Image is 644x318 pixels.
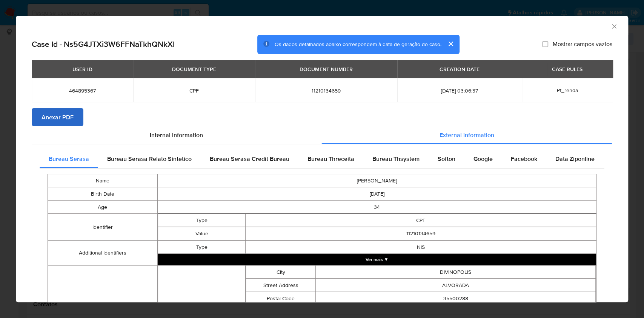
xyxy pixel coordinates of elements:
[157,187,596,201] td: [DATE]
[41,87,124,94] span: 464895367
[49,154,89,163] span: Bureau Serasa
[16,16,628,302] div: closure-recommendation-modal
[316,279,596,292] td: ALVORADA
[406,87,513,94] span: [DATE] 03:06:37
[246,292,316,305] td: Postal Code
[473,154,493,163] span: Google
[246,266,316,279] td: City
[372,154,420,163] span: Bureau Thsystem
[68,63,97,76] div: USER ID
[438,154,455,163] span: Softon
[246,227,596,240] td: 11210134659
[48,174,158,187] td: Name
[316,292,596,305] td: 35500288
[295,63,357,76] div: DOCUMENT NUMBER
[610,23,617,29] button: Fechar a janela
[246,241,596,254] td: NIS
[511,154,537,163] span: Facebook
[107,154,192,163] span: Bureau Serasa Relato Sintetico
[157,174,596,187] td: [PERSON_NAME]
[316,266,596,279] td: DIVINOPOLIS
[40,150,604,168] div: Detailed external info
[150,131,203,139] span: Internal information
[158,254,596,265] button: Expand array
[435,63,484,76] div: CREATION DATE
[275,40,441,48] span: Os dados detalhados abaixo correspondem à data de geração do caso.
[32,39,175,49] h2: Case Id - Ns5G4JTXi3W6FFNaTkhQNkXl
[307,154,354,163] span: Bureau Threceita
[48,241,158,266] td: Additional Identifiers
[441,35,460,53] button: cerrar
[41,109,74,125] span: Anexar PDF
[168,63,221,76] div: DOCUMENT TYPE
[32,126,612,144] div: Detailed info
[264,87,388,94] span: 11210134659
[542,41,548,47] input: Mostrar campos vazios
[158,227,245,240] td: Value
[158,214,245,227] td: Type
[48,187,158,201] td: Birth Date
[555,154,595,163] span: Data Ziponline
[246,279,316,292] td: Street Address
[48,214,158,241] td: Identifier
[246,214,596,227] td: CPF
[210,154,289,163] span: Bureau Serasa Credit Bureau
[440,131,494,139] span: External information
[547,63,587,76] div: CASE RULES
[157,201,596,214] td: 34
[142,87,246,94] span: CPF
[158,241,245,254] td: Type
[48,201,158,214] td: Age
[32,108,83,126] button: Anexar PDF
[557,86,578,94] span: Pf_renda
[553,40,612,48] span: Mostrar campos vazios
